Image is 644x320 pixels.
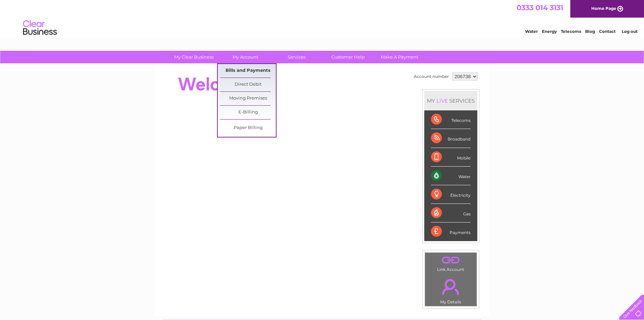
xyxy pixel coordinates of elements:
a: Telecoms [561,29,581,34]
a: Customer Help [320,51,376,63]
div: MY SERVICES [424,91,477,110]
td: Account number [412,71,451,82]
a: Energy [542,29,557,34]
a: My Clear Business [166,51,222,63]
div: Broadband [431,129,471,148]
a: Blog [585,29,595,34]
div: Telecoms [431,110,471,129]
a: Make A Payment [372,51,427,63]
a: Log out [622,29,638,34]
td: My Details [425,273,477,306]
div: Clear Business is a trading name of Verastar Limited (registered in [GEOGRAPHIC_DATA] No. 3667643... [163,4,482,33]
div: Water [431,167,471,185]
div: Payments [431,222,471,241]
div: Mobile [431,148,471,167]
a: 0333 014 3131 [517,3,563,12]
div: Electricity [431,185,471,204]
a: . [427,254,475,266]
a: E-Billing [220,106,276,119]
a: Contact [599,29,616,34]
a: My Account [217,51,273,63]
a: Moving Premises [220,92,276,105]
a: Bills and Payments [220,64,276,78]
img: logo.png [23,18,57,38]
div: Gas [431,204,471,222]
a: Services [269,51,325,63]
a: Paper Billing [220,121,276,135]
div: LIVE [435,98,449,104]
td: Link Account [425,252,477,274]
a: Direct Debit [220,78,276,91]
a: . [427,275,475,299]
a: Water [525,29,538,34]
